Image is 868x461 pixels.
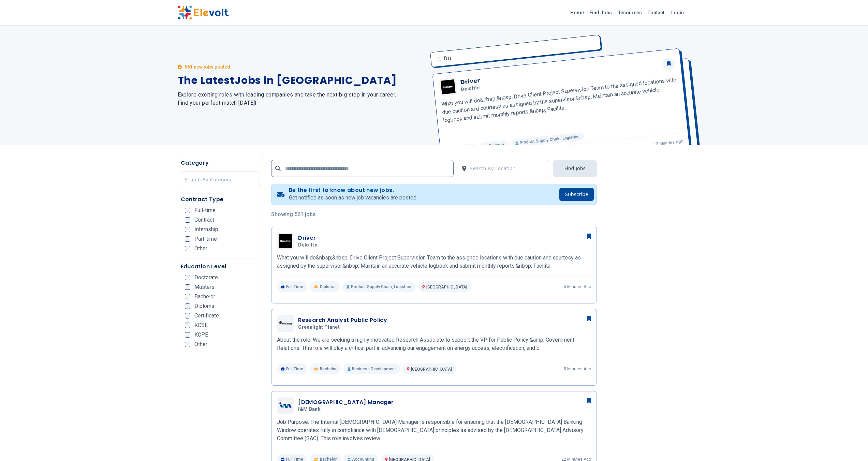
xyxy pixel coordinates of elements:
h5: Education Level [181,263,260,271]
h3: Research Analyst Public Policy [298,316,387,324]
input: Other [185,246,190,251]
a: Home [568,7,587,18]
span: Bachelor [320,366,337,372]
span: Other [194,246,207,251]
span: Contract [194,217,214,223]
h4: Be the first to know about new jobs. [289,187,417,194]
p: Business Development [343,363,400,374]
input: Part-time [185,236,190,242]
a: Greenlight PlanetResearch Analyst Public PolicyGreenlight PlanetAbout the role: We are seeking a ... [277,315,591,374]
span: Certificate [194,313,219,318]
span: Diploma [320,284,336,289]
span: I&M Bank [298,406,321,413]
span: KCPE [194,332,208,338]
span: Part-time [194,236,217,242]
span: Full-time [194,208,216,213]
p: About the role: We are seeking a highly motivated Research Associate to support the VP for Public... [277,336,591,352]
span: KCSE [194,323,208,328]
h3: Driver [298,234,320,242]
a: Contact [645,7,667,18]
input: Masters [185,284,190,290]
img: I&M Bank [279,399,292,412]
iframe: Advertisement [605,183,691,388]
p: Full Time [277,281,307,292]
span: Diploma [194,303,214,309]
input: Doctorate [185,275,190,280]
p: Showing 561 jobs [271,210,597,219]
span: Other [194,342,207,347]
button: Subscribe [559,188,594,201]
a: DeloitteDriverDeloitteWhat you will do&nbsp;&nbsp; Drive Client Project Supervision Team to the a... [277,233,591,292]
input: Full-time [185,208,190,213]
h5: Category [181,159,260,167]
span: Deloitte [298,242,317,248]
p: Product Supply Chain, Logistics [342,281,415,292]
a: Find Jobs [587,7,615,18]
p: 5 minutes ago [564,284,591,289]
span: [GEOGRAPHIC_DATA] [426,285,467,289]
img: Elevolt [178,5,229,20]
span: Masters [194,284,215,290]
span: Internship [194,227,218,232]
h3: [DEMOGRAPHIC_DATA] Manager [298,398,394,406]
input: Bachelor [185,294,190,299]
a: Login [667,6,688,19]
h1: The Latest Jobs in [GEOGRAPHIC_DATA] [178,74,426,87]
p: Full Time [277,363,307,374]
p: Get notified as soon as new job vacancies are posted. [289,194,417,202]
p: 561 new jobs posted [185,63,230,70]
h2: Explore exciting roles with leading companies and take the next big step in your career. Find you... [178,91,426,107]
input: Diploma [185,303,190,309]
input: Other [185,342,190,347]
button: Find Jobs [553,160,597,177]
p: 5 minutes ago [564,366,591,372]
img: Deloitte [279,234,292,248]
input: Internship [185,227,190,232]
span: Doctorate [194,275,218,280]
span: Greenlight Planet [298,324,340,330]
input: Contract [185,217,190,223]
input: KCSE [185,323,190,328]
p: What you will do&nbsp;&nbsp; Drive Client Project Supervision Team to the assigned locations with... [277,254,591,270]
input: KCPE [185,332,190,338]
span: Bachelor [194,294,215,299]
span: [GEOGRAPHIC_DATA] [411,367,452,372]
h5: Contract Type [181,195,260,204]
a: Resources [615,7,645,18]
p: Job Purpose: The Internal [DEMOGRAPHIC_DATA] Manager is responsible for ensuring that the [DEMOGR... [277,418,591,443]
img: Greenlight Planet [279,321,292,325]
input: Certificate [185,313,190,318]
